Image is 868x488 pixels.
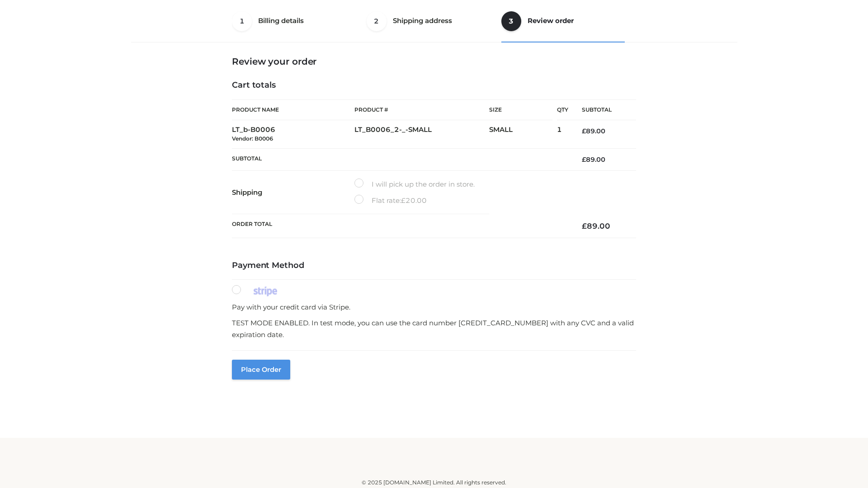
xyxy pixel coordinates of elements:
label: I will pick up the order in store. [354,178,475,190]
label: Flat rate: [354,195,427,206]
th: Subtotal [232,148,568,170]
div: © 2025 [DOMAIN_NAME] Limited. All rights reserved. [134,478,734,487]
h4: Cart totals [232,80,636,90]
bdi: 20.00 [401,196,427,205]
td: 1 [557,120,568,149]
th: Product # [354,99,489,120]
bdi: 89.00 [582,127,605,135]
th: Subtotal [568,100,636,120]
h4: Payment Method [232,261,636,271]
bdi: 89.00 [582,155,605,164]
h3: Review your order [232,56,636,67]
bdi: 89.00 [582,221,610,230]
th: Size [489,100,552,120]
span: £ [401,196,406,205]
td: SMALL [489,120,557,149]
td: LT_B0006_2-_-SMALL [354,120,489,149]
span: £ [582,155,586,164]
button: Place order [232,360,290,380]
span: £ [582,127,586,135]
th: Order Total [232,214,568,238]
p: Pay with your credit card via Stripe. [232,301,636,313]
p: TEST MODE ENABLED. In test mode, you can use the card number [CREDIT_CARD_NUMBER] with any CVC an... [232,317,636,340]
th: Product Name [232,99,354,120]
th: Shipping [232,171,354,214]
small: Vendor: B0006 [232,135,273,142]
td: LT_b-B0006 [232,120,354,149]
th: Qty [557,99,568,120]
span: £ [582,221,587,230]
